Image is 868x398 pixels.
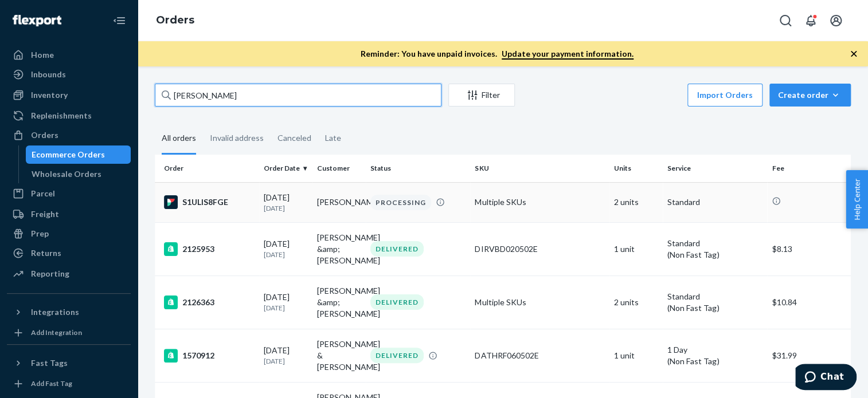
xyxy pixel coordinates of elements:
[312,182,366,222] td: [PERSON_NAME]
[7,377,131,391] a: Add Fast Tag
[687,84,763,107] button: Import Orders
[846,170,868,228] button: Help Center
[164,349,255,362] div: 1570912
[32,168,101,180] div: Wholesale Orders
[7,46,131,64] a: Home
[7,224,131,243] a: Prep
[370,294,424,310] div: DELIVERED
[317,163,361,173] div: Customer
[475,350,605,361] div: DATHRF060502E
[210,123,264,153] div: Invalid address
[31,89,68,101] div: Inventory
[7,354,131,372] button: Fast Tags
[667,196,763,208] p: Standard
[31,247,61,259] div: Returns
[370,195,431,210] div: PROCESSING
[7,265,131,283] a: Reporting
[312,222,366,275] td: [PERSON_NAME] &amp; [PERSON_NAME]
[361,48,634,60] p: Reminder: You have unpaid invoices.
[448,84,515,107] button: Filter
[26,145,131,164] a: Ecommerce Orders
[7,326,131,340] a: Add Integration
[31,49,54,61] div: Home
[156,14,194,26] a: Orders
[667,356,763,367] div: (Non Fast Tag)
[31,208,59,220] div: Freight
[449,89,514,101] div: Filter
[7,126,131,144] a: Orders
[162,123,196,155] div: All orders
[31,357,68,369] div: Fast Tags
[259,155,312,182] th: Order Date
[774,9,797,32] button: Open Search Box
[264,250,308,259] p: [DATE]
[325,123,341,153] div: Late
[13,15,61,26] img: Flexport logo
[7,303,131,321] button: Integrations
[609,182,663,222] td: 2 units
[767,155,851,182] th: Fee
[264,238,308,259] div: [DATE]
[824,9,847,32] button: Open account menu
[7,86,131,104] a: Inventory
[663,155,767,182] th: Service
[264,203,308,213] p: [DATE]
[164,295,255,309] div: 2126363
[609,275,663,329] td: 2 units
[475,243,605,255] div: DIRVBD020502E
[31,110,92,121] div: Replenishments
[31,328,82,337] div: Add Integration
[470,155,609,182] th: SKU
[609,222,663,275] td: 1 unit
[7,205,131,223] a: Freight
[609,329,663,382] td: 1 unit
[312,275,366,329] td: [PERSON_NAME] &amp; [PERSON_NAME]
[264,192,308,213] div: [DATE]
[312,329,366,382] td: [PERSON_NAME] & [PERSON_NAME]
[7,107,131,125] a: Replenishments
[31,379,72,388] div: Add Fast Tag
[32,149,105,160] div: Ecommerce Orders
[778,89,842,101] div: Create order
[7,184,131,203] a: Parcel
[502,49,634,60] a: Update your payment information.
[470,275,609,329] td: Multiple SKUs
[31,306,79,318] div: Integrations
[667,249,763,261] div: (Non Fast Tag)
[767,222,851,275] td: $8.13
[108,9,131,32] button: Close Navigation
[26,165,131,183] a: Wholesale Orders
[277,123,311,153] div: Canceled
[264,303,308,313] p: [DATE]
[799,9,822,32] button: Open notifications
[667,344,763,356] p: 1 Day
[264,291,308,313] div: [DATE]
[795,364,857,392] iframe: Opens a widget where you can chat to one of our agents
[155,155,259,182] th: Order
[164,242,255,256] div: 2125953
[366,155,470,182] th: Status
[609,155,663,182] th: Units
[31,129,58,141] div: Orders
[667,238,763,249] p: Standard
[767,329,851,382] td: $31.99
[164,195,255,209] div: S1ULIS8FGE
[667,302,763,314] div: (Non Fast Tag)
[667,291,763,302] p: Standard
[31,188,55,199] div: Parcel
[7,65,131,84] a: Inbounds
[767,275,851,329] td: $10.84
[147,4,204,37] ol: breadcrumbs
[7,244,131,262] a: Returns
[155,84,441,107] input: Search orders
[31,69,66,80] div: Inbounds
[31,228,49,239] div: Prep
[470,182,609,222] td: Multiple SKUs
[264,356,308,366] p: [DATE]
[31,268,69,279] div: Reporting
[264,345,308,366] div: [DATE]
[370,348,424,363] div: DELIVERED
[769,84,851,107] button: Create order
